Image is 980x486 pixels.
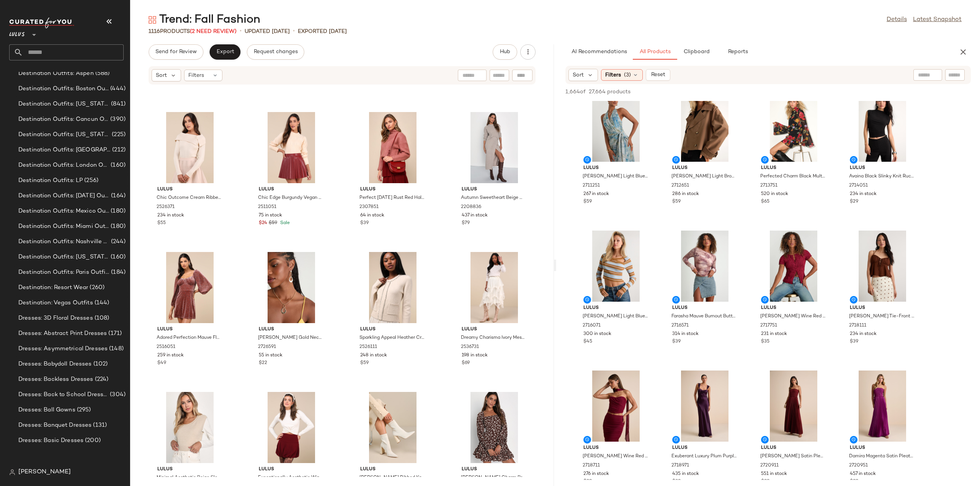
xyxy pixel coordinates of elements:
[461,475,526,481] span: [PERSON_NAME] Charm Brown Floral Print Long Sleeve Mini Dress
[671,453,737,460] span: Exuberant Luxury Plum Purple Satin Ruffled Lace-Up Maxi Dress
[761,478,769,485] span: $99
[9,18,74,28] img: cfy_white_logo.C9jOOHJF.svg
[571,49,627,55] span: AI Recommendations
[456,252,533,323] img: 12215201_2536731.jpg
[577,371,655,442] img: 2718711_01_hero_2025-08-21.jpg
[157,335,222,341] span: Adored Perfection Mauve Floral Velvet Balloon Sleeve Mini Dress
[913,15,962,24] a: Latest Snapshot
[583,173,648,180] span: [PERSON_NAME] Light Blue Multi Boho Print Halter Midi Dress
[18,390,108,399] span: Dresses: Back to School Dresses
[849,453,914,460] span: Damira Magenta Satin Pleated Strapless Maxi Dress
[354,112,431,183] img: 11009401_2307851.jpg
[761,331,787,338] span: 231 in stock
[109,207,126,216] span: (180)
[755,371,832,442] img: 2720911_02_front_2025-08-20.jpg
[88,283,105,292] span: (260)
[18,360,92,369] span: Dresses: Babydoll Dresses
[298,28,347,36] p: Exported [DATE]
[583,453,648,460] span: [PERSON_NAME] Wine Red Mesh Ruched Strapless Two-Piece Maxi Dress
[761,198,769,205] span: $65
[589,88,630,96] span: 27,664 products
[583,331,611,338] span: 300 in stock
[461,335,526,341] span: Dreamy Charisma Ivory Mesh Tiered Handkerchief Midi Skirt
[360,212,384,219] span: 64 in stock
[157,352,184,359] span: 259 in stock
[157,204,175,211] span: 2526371
[259,186,324,193] span: Lulus
[9,469,15,475] img: svg%3e
[18,268,109,277] span: Destination Outfits: Paris Outfits
[672,165,737,172] span: Lulus
[149,28,237,36] div: Products
[247,44,304,60] button: Request changes
[672,305,737,312] span: Lulus
[92,360,108,369] span: (102)
[671,182,689,189] span: 2712651
[109,85,126,93] span: (444)
[109,222,126,231] span: (180)
[209,44,240,60] button: Export
[624,71,631,79] span: (3)
[849,173,914,180] span: Avaina Black Slinky Knit Ruched Mock Neck Sleeveless Top
[18,421,91,430] span: Dresses: Banquet Dresses
[462,466,527,473] span: Lulus
[245,28,290,36] p: updated [DATE]
[672,478,681,485] span: $89
[151,392,229,463] img: 10709661_2179776.jpg
[605,71,621,79] span: Filters
[462,186,527,193] span: Lulus
[850,471,876,478] span: 457 in stock
[293,27,295,36] span: •
[18,115,109,124] span: Destination Outfits: Cancun Outfits
[18,253,109,262] span: Destination Outfits: [US_STATE] Outfits
[671,322,689,329] span: 2716571
[157,212,184,219] span: 234 in stock
[253,112,330,183] img: 12091041_2511051.jpg
[850,445,915,452] span: Lulus
[9,26,25,40] span: Lulus
[18,100,109,109] span: Destination Outfits: [US_STATE]
[109,100,126,109] span: (841)
[671,173,737,180] span: [PERSON_NAME] Light Brown Double-Breasted Cropped Trench Coat
[583,338,592,345] span: $45
[258,344,276,351] span: 2726591
[107,329,122,338] span: (171)
[583,478,592,485] span: $99
[18,436,83,445] span: Dresses: Basic Dresses
[583,182,600,189] span: 2711251
[672,331,699,338] span: 314 in stock
[672,338,681,345] span: $39
[18,207,109,216] span: Destination Outfits: Mexico Outfits
[18,345,108,353] span: Dresses: Asymmetrical Dresses
[849,462,868,469] span: 2720951
[650,72,665,78] span: Reset
[110,130,126,139] span: (225)
[844,231,921,302] img: 2718111_01_hero_2025-08-21.jpg
[672,191,699,198] span: 286 in stock
[760,453,825,460] span: [PERSON_NAME] Satin Pleated Strapless Maxi Dress
[258,195,323,202] span: Chic Edge Burgundy Vegan Leather Pleated High-Rise Mini Skirt
[672,198,681,205] span: $59
[360,360,369,367] span: $59
[111,146,126,154] span: (212)
[850,191,877,198] span: 234 in stock
[493,44,517,60] button: Hub
[760,182,777,189] span: 2713751
[583,322,601,329] span: 2716071
[108,390,126,399] span: (304)
[156,72,167,80] span: Sort
[850,478,858,485] span: $99
[83,436,101,445] span: (200)
[157,466,222,473] span: Lulus
[583,305,648,312] span: Lulus
[462,212,488,219] span: 437 in stock
[18,299,93,307] span: Destination: Vegas Outfits
[157,195,222,202] span: Chic Outcome Cream Ribbed Knit Collared Sweater Top
[157,344,175,351] span: 2516051
[850,165,915,172] span: Lulus
[18,176,83,185] span: Destination Outfits: LP
[259,212,282,219] span: 75 in stock
[18,283,88,292] span: Destination: Resort Wear
[755,231,832,302] img: 2717751_01_hero_2025-08-22.jpg
[359,195,425,202] span: Perfect [DATE] Rust Red Half Circle Crossbody Bag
